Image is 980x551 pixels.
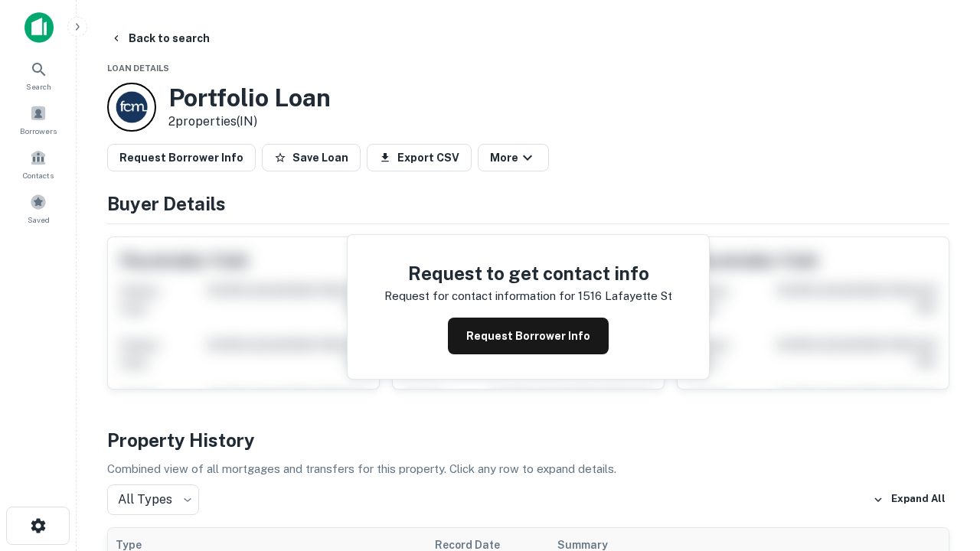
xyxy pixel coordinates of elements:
button: Expand All [869,488,949,511]
button: Request Borrower Info [448,318,609,354]
p: 1516 lafayette st [578,287,672,305]
button: Save Loan [262,144,361,171]
p: Combined view of all mortgages and transfers for this property. Click any row to expand details. [107,460,949,478]
a: Contacts [5,143,72,184]
p: Request for contact information for [384,287,575,305]
p: 2 properties (IN) [168,112,331,131]
a: Saved [5,187,72,229]
button: Back to search [104,24,216,52]
button: More [478,144,549,171]
iframe: Chat Widget [903,429,980,502]
h4: Property History [107,426,949,454]
span: Borrowers [20,125,57,137]
div: All Types [107,484,199,515]
h3: Portfolio Loan [168,83,331,112]
button: Request Borrower Info [107,144,256,171]
span: Saved [28,214,50,226]
img: capitalize-icon.png [24,12,54,43]
button: Export CSV [367,144,472,171]
h4: Request to get contact info [384,259,672,287]
span: Loan Details [107,64,169,73]
a: Search [5,54,72,96]
a: Borrowers [5,99,72,140]
h4: Buyer Details [107,190,949,217]
span: Contacts [23,169,54,181]
span: Search [26,80,51,93]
